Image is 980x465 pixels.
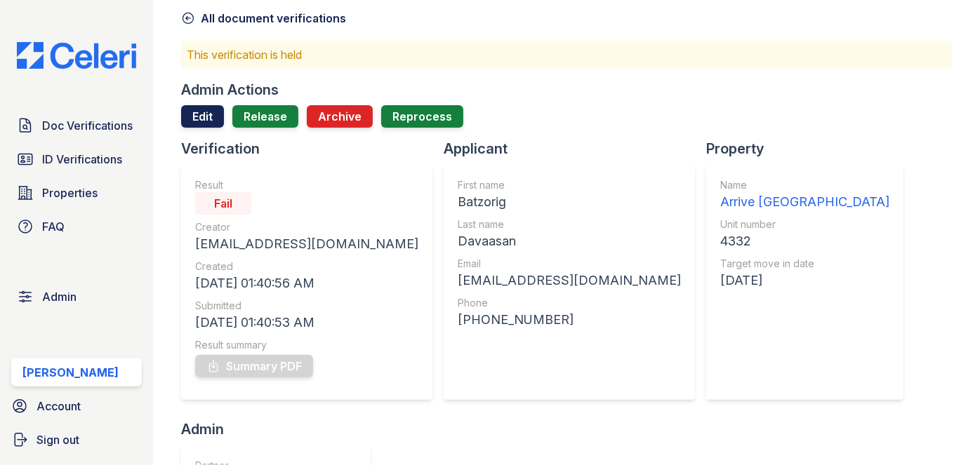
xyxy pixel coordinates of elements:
div: Target move in date [720,257,889,271]
span: ID Verifications [42,151,122,168]
p: This verification is held [187,46,946,63]
a: All document verifications [181,10,346,27]
div: Created [195,260,418,274]
a: Sign out [6,426,147,454]
div: Submitted [195,299,418,313]
span: Admin [42,288,77,305]
div: [EMAIL_ADDRESS][DOMAIN_NAME] [195,234,418,254]
a: Doc Verifications [11,112,142,140]
span: Doc Verifications [42,117,133,134]
a: FAQ [11,213,142,241]
div: [EMAIL_ADDRESS][DOMAIN_NAME] [458,271,681,290]
div: Result summary [195,338,418,352]
a: ID Verifications [11,145,142,173]
div: 4332 [720,231,889,251]
a: Account [6,392,147,420]
div: [PHONE_NUMBER] [458,310,681,330]
span: Account [37,398,81,415]
div: Davaasan [458,231,681,251]
div: Property [706,139,915,159]
div: Batzorig [458,192,681,212]
div: Unit number [720,217,889,231]
button: Reprocess [381,105,463,128]
a: Properties [11,179,142,207]
a: Name Arrive [GEOGRAPHIC_DATA] [720,178,889,212]
div: Result [195,178,418,192]
span: Properties [42,184,98,201]
span: Sign out [37,431,79,448]
div: Name [720,178,889,192]
div: Fail [195,192,251,215]
div: [DATE] 01:40:53 AM [195,313,418,332]
div: [PERSON_NAME] [22,364,119,381]
div: Arrive [GEOGRAPHIC_DATA] [720,192,889,212]
div: Phone [458,296,681,310]
div: Email [458,257,681,271]
div: First name [458,178,681,192]
div: Verification [181,139,444,159]
div: Applicant [444,139,706,159]
a: Admin [11,283,142,311]
div: Creator [195,220,418,234]
a: Release [232,105,298,128]
div: Admin [181,419,382,439]
a: Edit [181,105,224,128]
div: [DATE] 01:40:56 AM [195,274,418,293]
div: Admin Actions [181,80,279,100]
div: Last name [458,217,681,231]
button: Archive [307,105,373,128]
img: CE_Logo_Blue-a8612792a0a2168367f1c8372b55b34899dd931a85d93a1a3d3e32e68fde9ad4.png [6,42,147,69]
span: FAQ [42,218,65,235]
div: [DATE] [720,271,889,290]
